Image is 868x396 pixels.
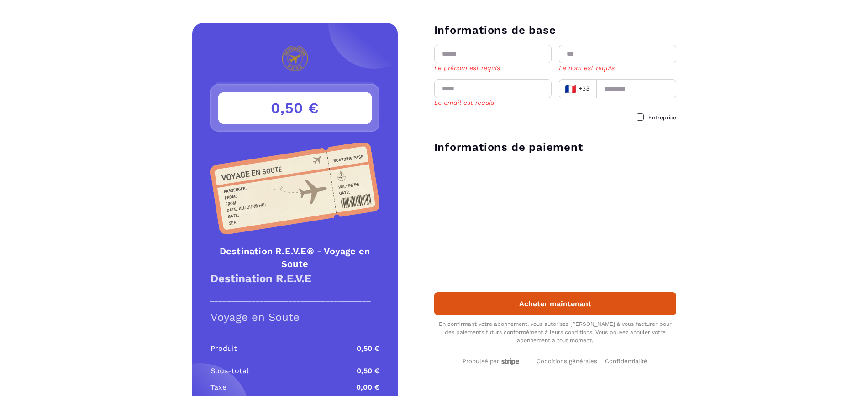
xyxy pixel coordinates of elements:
[559,64,615,72] span: Le nom est requis
[357,365,379,376] p: 0,50 €
[218,92,372,124] h3: 0,50 €
[592,82,593,96] input: Search for option
[210,343,237,354] p: Produit
[210,245,379,270] h4: Destination R.E.V.E® - Voyage en Soute
[210,311,379,324] h1: Voyage en Soute
[434,140,676,154] h3: Informations de paiement
[537,358,597,365] span: Conditions générales
[605,356,647,365] a: Confidentialité
[463,358,521,365] div: Propulsé par
[432,160,678,272] iframe: Cadre de saisie sécurisé pour le paiement
[434,23,676,37] h3: Informations de base
[559,79,596,98] div: Search for option
[434,99,494,106] span: Le email est requis
[357,343,379,354] p: 0,50 €
[210,143,379,234] img: Product Image
[434,320,676,345] div: En confirmant votre abonnement, vous autorisez [PERSON_NAME] à vous facturer pour des paiements f...
[210,272,311,285] strong: Destination R.E.V.E
[210,293,379,302] p: _______________________________________
[537,356,601,365] a: Conditions générales
[648,114,676,121] span: Entreprise
[356,382,379,393] p: 0,00 €
[258,46,332,71] img: logo
[564,82,590,95] span: +33
[434,292,676,315] button: Acheter maintenant
[434,64,500,72] span: Le prénom est requis
[463,356,521,365] a: Propulsé par
[565,82,576,95] span: 🇫🇷
[605,358,647,365] span: Confidentialité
